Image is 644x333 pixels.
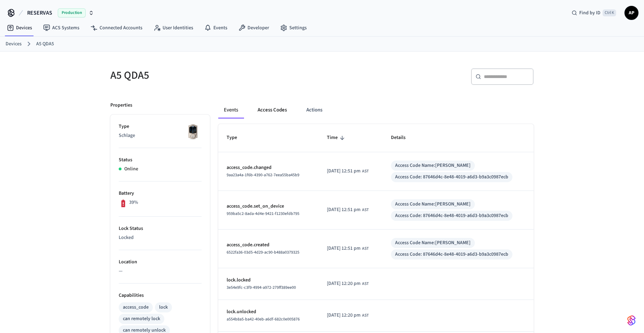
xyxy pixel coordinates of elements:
span: [DATE] 12:51 pm [327,245,361,252]
button: AP [625,6,638,20]
span: 3e54e9fc-c3f9-4994-a972-279ff389ee00 [227,285,296,291]
p: access_code.set_on_device [227,203,310,210]
a: Devices [1,22,38,34]
img: SeamLogoGradient.69752ec5.svg [627,315,636,326]
span: RESERVAS [27,9,52,17]
p: Locked [119,234,202,241]
p: lock.unlocked [227,308,310,316]
span: AST [362,281,369,287]
span: 6522fa36-03d5-4d29-ac90-b488a0379325 [227,249,299,255]
div: access_code [123,304,149,311]
p: Properties [110,102,132,109]
p: Battery [119,190,202,197]
span: 959ba5c2-8ada-4d4e-9421-f1230efdb795 [227,211,299,217]
p: Online [124,165,138,173]
a: Events [199,22,233,34]
p: 39% [129,199,138,206]
a: A5 QDA5 [36,40,54,48]
a: User Identities [148,22,199,34]
div: Access Code Name: [PERSON_NAME] [395,239,471,247]
img: Schlage Sense Smart Deadbolt with Camelot Trim, Front [184,123,202,140]
div: America/Santo_Domingo [327,312,369,319]
span: Type [227,132,246,143]
span: AST [362,168,369,175]
div: America/Santo_Domingo [327,206,369,214]
span: AP [625,7,638,19]
span: AST [362,312,369,319]
div: America/Santo_Domingo [327,280,369,287]
p: Lock Status [119,225,202,232]
h5: A5 QDA5 [110,68,318,83]
span: [DATE] 12:51 pm [327,206,361,214]
div: Access Code: 87646d4c-8e48-4019-a6d3-b9a3c0987ecb [395,251,508,258]
button: Events [218,102,244,118]
p: access_code.changed [227,164,310,171]
span: Production [58,8,86,17]
a: Settings [275,22,312,34]
a: ACS Systems [38,22,85,34]
a: Devices [6,40,22,48]
p: — [119,268,202,275]
span: Find by ID [579,9,600,16]
span: Time [327,132,347,143]
p: Schlage [119,132,202,139]
a: Connected Accounts [85,22,148,34]
div: ant example [218,102,534,118]
div: Access Code: 87646d4c-8e48-4019-a6d3-b9a3c0987ecb [395,173,508,181]
span: [DATE] 12:20 pm [327,280,361,287]
div: America/Santo_Domingo [327,245,369,252]
div: Access Code Name: [PERSON_NAME] [395,162,471,169]
button: Actions [301,102,328,118]
a: Developer [233,22,275,34]
span: AST [362,246,369,252]
p: Location [119,258,202,266]
span: 9aa23a4a-1f6b-4390-a762-7eea55ba45b9 [227,172,299,178]
span: [DATE] 12:51 pm [327,168,361,175]
span: Ctrl K [603,9,616,16]
div: America/Santo_Domingo [327,168,369,175]
div: Access Code: 87646d4c-8e48-4019-a6d3-b9a3c0987ecb [395,212,508,219]
p: Type [119,123,202,130]
span: AST [362,207,369,213]
div: lock [159,304,168,311]
p: access_code.created [227,241,310,249]
p: Status [119,156,202,164]
div: can remotely lock [123,315,160,323]
div: Find by IDCtrl K [566,7,622,19]
span: Details [391,132,415,143]
p: lock.locked [227,277,310,284]
p: Capabilities [119,292,202,299]
div: Access Code Name: [PERSON_NAME] [395,201,471,208]
button: Access Codes [252,102,292,118]
span: a554b8a5-ba42-40eb-a6df-682c0e005876 [227,316,300,322]
span: [DATE] 12:20 pm [327,312,361,319]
